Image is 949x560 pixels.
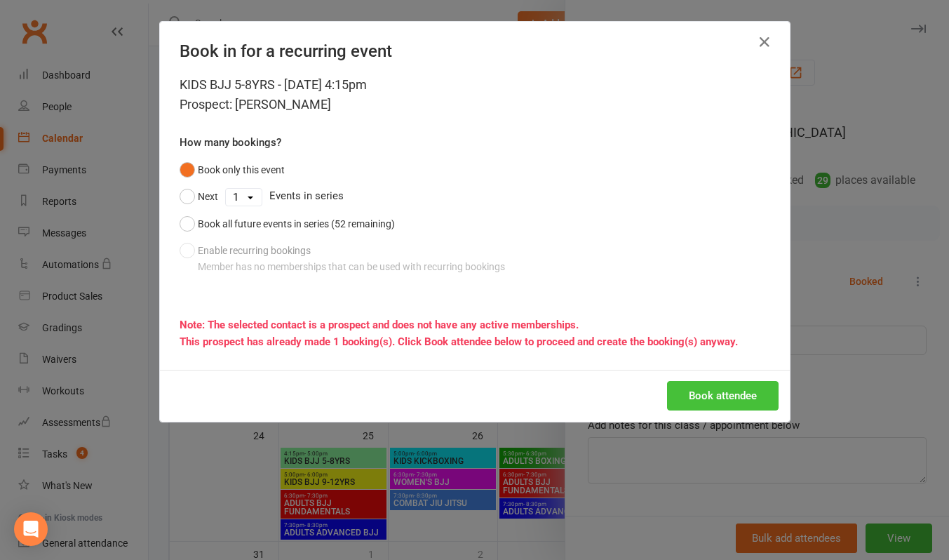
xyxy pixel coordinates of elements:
button: Next [180,183,218,210]
div: Events in series [180,183,770,210]
label: How many bookings? [180,134,281,151]
button: Close [753,31,776,53]
div: KIDS BJJ 5-8YRS - [DATE] 4:15pm Prospect: [PERSON_NAME] [180,75,770,114]
button: Book attendee [667,381,779,411]
div: Open Intercom Messenger [14,512,48,546]
div: Note: The selected contact is a prospect and does not have any active memberships. [180,316,770,333]
button: Book only this event [180,156,285,183]
h4: Book in for a recurring event [180,41,770,61]
button: Book all future events in series (52 remaining) [180,211,395,237]
div: Book all future events in series (52 remaining) [198,216,395,232]
div: This prospect has already made 1 booking(s). Click Book attendee below to proceed and create the ... [180,333,770,350]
